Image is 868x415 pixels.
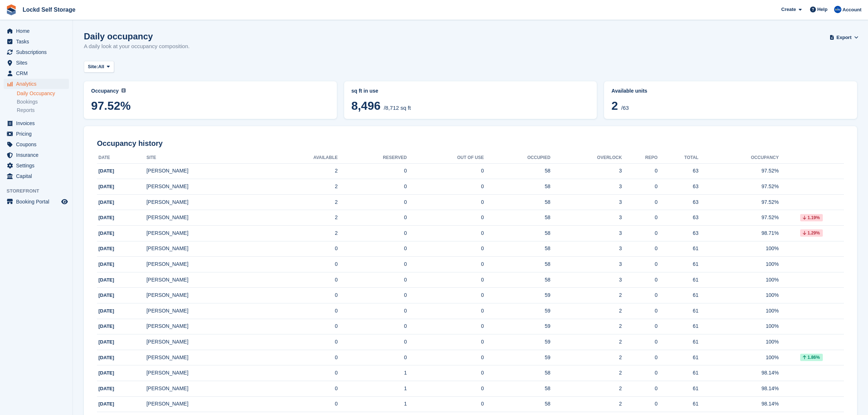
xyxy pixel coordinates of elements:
[98,63,104,70] span: All
[16,118,60,128] span: Invoices
[698,319,779,334] td: 100%
[268,381,338,397] td: 0
[16,26,60,36] span: Home
[147,396,268,412] td: [PERSON_NAME]
[4,129,69,139] a: menu
[698,241,779,257] td: 100%
[98,184,114,189] span: [DATE]
[338,257,407,272] td: 0
[484,307,550,315] div: 59
[121,88,126,93] img: icon-info-grey-7440780725fd019a000dd9b08b2336e03edf1995a4989e88bcd33f0948082b44.svg
[4,79,69,89] a: menu
[147,194,268,210] td: [PERSON_NAME]
[98,370,114,376] span: [DATE]
[698,365,779,381] td: 98.14%
[407,163,484,179] td: 0
[622,245,658,252] div: 0
[84,42,190,51] p: A daily look at your occupancy composition.
[4,197,69,207] a: menu
[16,58,60,68] span: Sites
[16,171,60,181] span: Capital
[484,291,550,299] div: 59
[611,88,647,94] span: Available units
[384,105,411,111] span: /8,712 sq ft
[338,226,407,241] td: 0
[16,68,60,78] span: CRM
[484,385,550,392] div: 58
[16,139,60,150] span: Coupons
[338,396,407,412] td: 1
[6,4,17,15] img: stora-icon-8386f47178a22dfd0bd8f6a31ec36ba5ce8667c1dd55bd0f319d3a0aa187defe.svg
[98,230,114,236] span: [DATE]
[611,87,850,95] abbr: Current percentage of units occupied or overlocked
[98,261,114,267] span: [DATE]
[268,179,338,195] td: 2
[800,354,823,361] div: 1.86%
[658,179,698,195] td: 63
[622,291,658,299] div: 0
[484,354,550,361] div: 59
[484,214,550,221] div: 58
[550,354,622,361] div: 2
[407,303,484,319] td: 0
[351,99,381,112] span: 8,496
[484,338,550,346] div: 59
[484,400,550,408] div: 58
[781,6,796,13] span: Create
[407,152,484,164] th: Out of Use
[351,88,378,94] span: sq ft in use
[622,167,658,175] div: 0
[4,139,69,150] a: menu
[484,229,550,237] div: 58
[147,152,268,164] th: Site
[16,150,60,160] span: Insurance
[622,385,658,392] div: 0
[407,179,484,195] td: 0
[16,129,60,139] span: Pricing
[698,303,779,319] td: 100%
[338,241,407,257] td: 0
[16,160,60,171] span: Settings
[622,354,658,361] div: 0
[338,350,407,365] td: 0
[622,214,658,221] div: 0
[4,171,69,181] a: menu
[484,167,550,175] div: 58
[658,257,698,272] td: 61
[338,163,407,179] td: 0
[338,210,407,226] td: 0
[4,58,69,68] a: menu
[484,260,550,268] div: 58
[800,214,823,221] div: 1.19%
[338,303,407,319] td: 0
[98,199,114,205] span: [DATE]
[550,198,622,206] div: 3
[658,396,698,412] td: 61
[842,6,861,13] span: Account
[550,400,622,408] div: 2
[658,365,698,381] td: 61
[658,303,698,319] td: 61
[550,338,622,346] div: 2
[98,339,114,345] span: [DATE]
[698,210,779,226] td: 97.52%
[268,334,338,350] td: 0
[658,334,698,350] td: 61
[16,36,60,47] span: Tasks
[268,163,338,179] td: 2
[4,150,69,160] a: menu
[268,350,338,365] td: 0
[97,139,844,148] h2: Occupancy history
[338,152,407,164] th: Reserved
[4,68,69,78] a: menu
[84,31,190,41] h1: Daily occupancy
[147,381,268,397] td: [PERSON_NAME]
[658,226,698,241] td: 63
[698,226,779,241] td: 98.71%
[698,381,779,397] td: 98.14%
[698,272,779,288] td: 100%
[338,365,407,381] td: 1
[268,396,338,412] td: 0
[268,194,338,210] td: 2
[658,288,698,303] td: 61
